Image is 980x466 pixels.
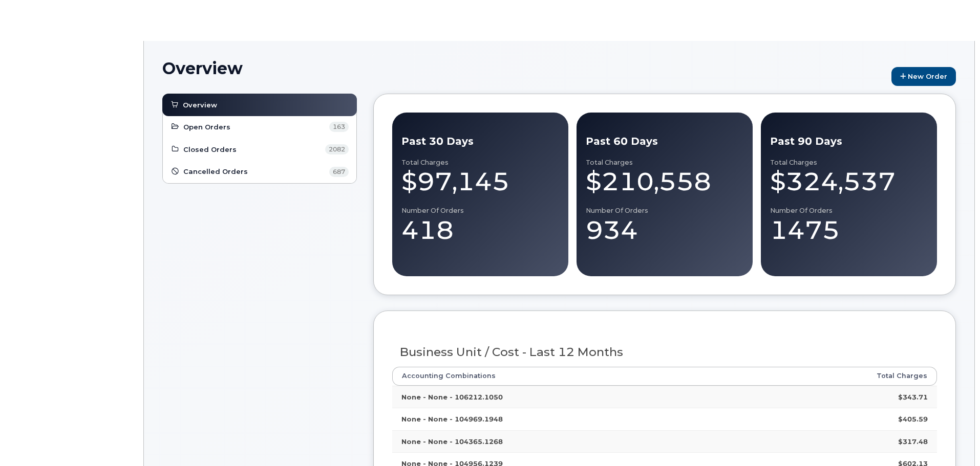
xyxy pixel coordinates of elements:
div: Past 90 Days [770,134,928,149]
div: Past 30 Days [401,134,559,149]
div: $97,145 [401,166,559,197]
span: 687 [329,167,349,177]
span: Open Orders [183,122,230,132]
div: Past 60 Days [586,134,743,149]
h3: Business Unit / Cost - Last 12 Months [400,346,930,359]
h1: Overview [162,59,886,77]
div: Number of Orders [586,207,743,215]
div: $210,558 [586,166,743,197]
strong: None - None - 106212.1050 [401,393,503,401]
strong: $317.48 [898,437,928,446]
div: Total Charges [401,159,559,167]
div: Number of Orders [770,207,928,215]
a: Closed Orders 2082 [171,143,349,156]
div: 1475 [770,215,928,246]
th: Accounting Combinations [392,367,737,385]
strong: None - None - 104365.1268 [401,437,503,446]
div: 418 [401,215,559,246]
a: Open Orders 163 [171,121,349,133]
span: 163 [329,122,349,132]
div: Number of Orders [401,207,559,215]
div: 934 [586,215,743,246]
a: Cancelled Orders 687 [171,166,349,178]
div: $324,537 [770,166,928,197]
span: Overview [183,100,217,110]
span: Closed Orders [183,145,237,154]
span: 2082 [325,144,349,154]
div: Total Charges [586,159,743,167]
span: Cancelled Orders [183,167,248,176]
a: New Order [891,67,956,86]
strong: $405.59 [898,415,928,423]
strong: None - None - 104969.1948 [401,415,503,423]
strong: $343.71 [898,393,928,401]
a: Overview [170,99,349,111]
th: Total Charges [737,367,937,385]
div: Total Charges [770,159,928,167]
